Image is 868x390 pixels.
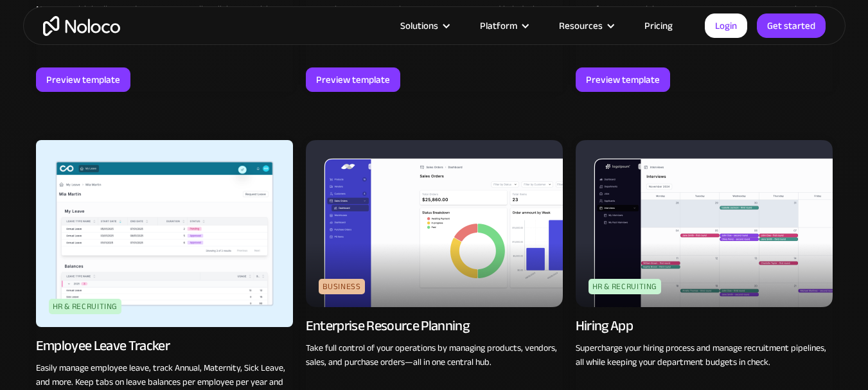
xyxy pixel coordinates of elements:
[46,71,120,88] div: Preview template
[589,279,662,294] div: HR & Recruiting
[559,17,603,34] div: Resources
[400,17,438,34] div: Solutions
[464,17,543,34] div: Platform
[384,17,464,34] div: Solutions
[306,317,470,335] div: Enterprise Resource Planning
[319,279,365,294] div: Business
[49,299,122,314] div: HR & Recruiting
[705,13,747,38] a: Login
[628,17,689,34] a: Pricing
[543,17,628,34] div: Resources
[316,71,390,88] div: Preview template
[43,16,120,36] a: home
[480,17,517,34] div: Platform
[576,317,633,335] div: Hiring App
[36,337,170,355] div: Employee Leave Tracker
[306,341,563,369] p: Take full control of your operations by managing products, vendors, sales, and purchase orders—al...
[757,13,826,38] a: Get started
[576,341,833,369] p: Supercharge your hiring process and manage recruitment pipelines, all while keeping your departme...
[586,71,660,88] div: Preview template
